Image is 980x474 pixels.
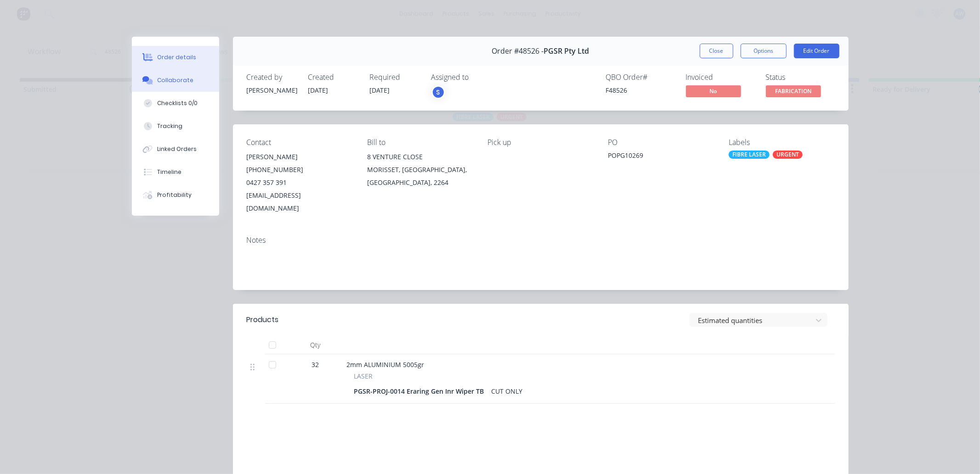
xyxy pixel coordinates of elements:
[729,138,834,147] div: Labels
[686,73,755,82] div: Invoiced
[132,138,219,161] button: Linked Orders
[308,73,359,82] div: Created
[431,73,523,82] div: Assigned to
[247,189,352,215] div: [EMAIL_ADDRESS][DOMAIN_NAME]
[132,69,219,92] button: Collaborate
[492,47,544,56] span: Order #48526 -
[700,44,733,58] button: Close
[794,44,839,58] button: Edit Order
[157,191,192,199] div: Profitability
[729,151,770,159] div: FIBRE LASER
[247,138,352,147] div: Contact
[488,385,527,398] div: CUT ONLY
[347,360,425,369] span: 2mm ALUMINIUM 5005gr
[487,138,593,147] div: Pick up
[247,151,352,215] div: [PERSON_NAME][PHONE_NUMBER]0427 357 391[EMAIL_ADDRESS][DOMAIN_NAME]
[773,151,803,159] div: URGENT
[247,236,835,245] div: Notes
[157,99,198,107] div: Checklists 0/0
[157,168,181,176] div: Timeline
[367,151,473,189] div: 8 VENTURE CLOSEMORISSET, [GEOGRAPHIC_DATA], [GEOGRAPHIC_DATA], 2264
[312,360,319,369] span: 32
[367,151,473,163] div: 8 VENTURE CLOSE
[741,44,787,58] button: Options
[606,85,675,95] div: F48526
[606,73,675,82] div: QBO Order #
[608,138,714,147] div: PO
[367,138,473,147] div: Bill to
[132,115,219,138] button: Tracking
[766,73,835,82] div: Status
[370,73,420,82] div: Required
[132,161,219,184] button: Timeline
[686,85,741,97] span: No
[157,53,196,61] div: Order details
[608,151,714,163] div: POPG10269
[354,371,373,381] span: LASER
[247,151,352,163] div: [PERSON_NAME]
[247,314,279,325] div: Products
[544,47,589,56] span: PGSR Pty Ltd
[367,163,473,189] div: MORISSET, [GEOGRAPHIC_DATA], [GEOGRAPHIC_DATA], 2264
[766,85,821,99] button: FABRICATION
[247,163,352,176] div: [PHONE_NUMBER]
[247,73,297,82] div: Created by
[247,176,352,189] div: 0427 357 391
[157,145,197,153] div: Linked Orders
[157,122,182,130] div: Tracking
[288,336,343,354] div: Qty
[132,184,219,206] button: Profitability
[132,92,219,115] button: Checklists 0/0
[308,86,329,95] span: [DATE]
[766,85,821,97] span: FABRICATION
[157,76,193,84] div: Collaborate
[132,46,219,69] button: Order details
[247,85,297,95] div: [PERSON_NAME]
[431,85,445,99] button: S
[370,86,390,95] span: [DATE]
[354,385,488,398] div: PGSR-PROJ-0014 Eraring Gen Inr Wiper TB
